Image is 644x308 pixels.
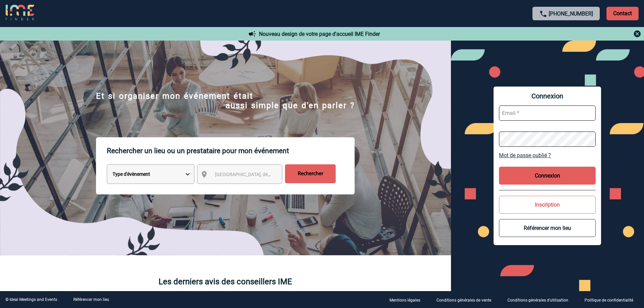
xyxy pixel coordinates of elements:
button: Référencer mon lieu [499,219,596,237]
a: Politique de confidentialité [579,297,644,303]
span: Connexion [499,92,596,100]
div: © Ideal Meetings and Events [5,297,57,302]
button: Inscription [499,196,596,214]
a: Conditions générales de vente [431,297,502,303]
a: Conditions générales d'utilisation [502,297,579,303]
a: Mot de passe oublié ? [499,152,596,159]
p: Rechercher un lieu ou un prestataire pour mon événement [107,137,355,164]
a: Référencer mon lieu [73,297,109,302]
a: Mentions légales [384,297,431,303]
a: [PHONE_NUMBER] [549,10,593,17]
input: Rechercher [285,164,336,183]
span: [GEOGRAPHIC_DATA], département, région... [215,172,309,177]
p: Conditions générales d'utilisation [507,298,568,303]
p: Politique de confidentialité [585,298,633,303]
input: Email * [499,105,596,121]
button: Connexion [499,167,596,185]
p: Mentions légales [389,298,420,303]
p: Contact [606,7,639,20]
img: call-24-px.png [539,10,547,18]
p: Conditions générales de vente [436,298,491,303]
